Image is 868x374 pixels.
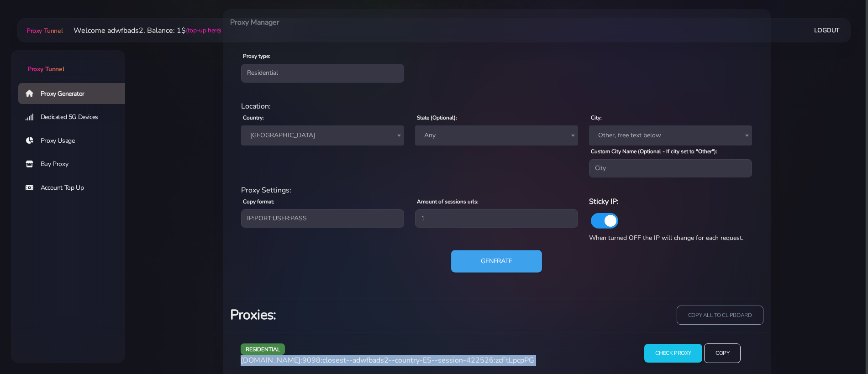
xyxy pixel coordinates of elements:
label: Proxy type: [243,52,270,60]
span: Other, free text below [594,129,747,142]
label: Country: [243,114,264,122]
span: Spain [241,125,404,145]
label: Amount of sessions urls: [417,197,479,206]
input: Check Proxy [644,344,702,363]
span: Any [415,125,578,145]
a: Proxy Tunnel [11,50,125,74]
label: Copy format: [243,197,274,206]
a: Account Top Up [18,177,132,198]
span: Spain [247,129,399,142]
input: City [589,159,752,177]
a: Proxy Usage [18,130,132,151]
a: Logout [814,22,840,39]
input: Copy [704,343,741,363]
a: Buy Proxy [18,154,132,175]
iframe: Webchat Widget [733,225,857,363]
h3: Proxies: [230,306,491,324]
label: State (Optional): [417,114,457,122]
span: Proxy Tunnel [27,65,64,73]
button: Generate [451,250,542,273]
div: Location: [236,101,758,112]
span: [DOMAIN_NAME]:9098:closest--adwfbads2--country-ES--session-422526:zcFtLpcpPG [241,355,534,365]
a: (top-up here) [186,26,221,35]
label: Custom City Name (Optional - If city set to "Other"): [591,147,717,156]
h6: Proxy Manager [230,16,537,28]
a: Dedicated 5G Devices [18,107,132,128]
a: Proxy Tunnel [25,23,63,38]
span: residential [241,343,285,355]
label: City: [591,114,602,122]
span: When turned OFF the IP will change for each request. [589,234,743,242]
h6: Sticky IP: [589,196,752,208]
input: copy all to clipboard [677,306,763,325]
span: Proxy Tunnel [26,26,63,35]
li: Welcome adwfbads2. Balance: 1$ [63,25,221,36]
a: Proxy Generator [18,83,132,104]
div: Proxy Settings: [236,185,758,196]
span: Any [421,129,573,142]
span: Other, free text below [589,125,752,145]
